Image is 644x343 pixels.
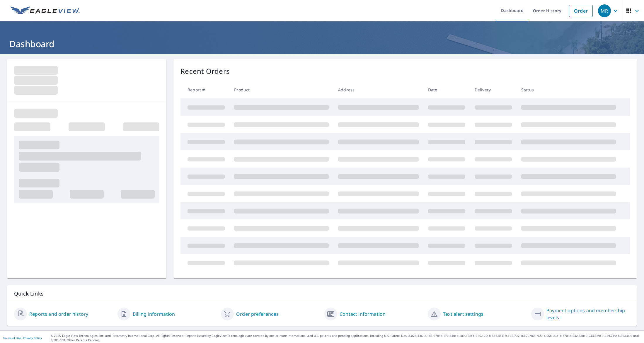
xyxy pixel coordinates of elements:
[3,336,21,340] a: Terms of Use
[470,81,517,98] th: Delivery
[11,6,80,15] img: EV Logo
[7,38,637,50] h1: Dashboard
[569,5,593,17] a: Order
[443,310,483,318] a: Text alert settings
[14,290,630,297] p: Quick Links
[340,310,386,318] a: Contact information
[51,334,641,342] p: © 2025 Eagle View Technologies, Inc. and Pictometry International Corp. All Rights Reserved. Repo...
[333,81,423,98] th: Address
[180,66,230,76] p: Recent Orders
[423,81,470,98] th: Date
[546,307,630,321] a: Payment options and membership levels
[517,81,621,98] th: Status
[23,336,42,340] a: Privacy Policy
[3,336,42,340] p: |
[236,310,279,318] a: Order preferences
[133,310,175,318] a: Billing information
[29,310,88,318] a: Reports and order history
[229,81,333,98] th: Product
[180,81,229,98] th: Report #
[598,4,611,17] div: MR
